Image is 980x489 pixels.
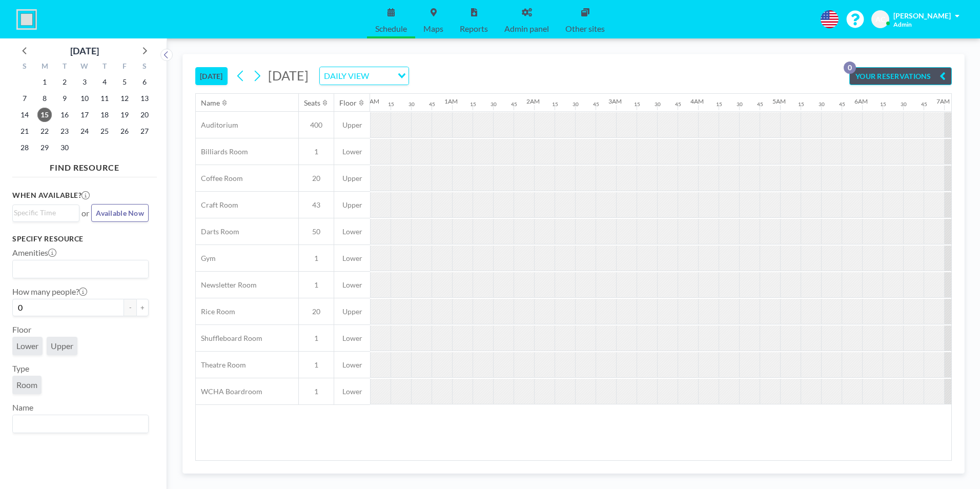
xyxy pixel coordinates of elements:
[334,227,370,236] span: Lower
[196,200,238,210] span: Craft Room
[196,254,216,263] span: Gym
[526,97,540,105] div: 2AM
[136,299,149,316] button: +
[470,101,476,108] div: 15
[334,200,370,210] span: Upper
[117,75,132,89] span: Friday, September 5, 2025
[14,417,142,431] input: Search for option
[57,75,72,89] span: Tuesday, September 2, 2025
[51,341,73,351] span: Upper
[299,200,334,210] span: 43
[17,124,32,138] span: Sunday, September 21, 2025
[339,98,357,108] div: Floor
[322,69,371,83] span: DAILY VIEW
[75,60,95,74] div: W
[334,254,370,263] span: Lower
[334,147,370,156] span: Lower
[299,254,334,263] span: 1
[936,97,950,105] div: 7AM
[17,140,32,155] span: Sunday, September 28, 2025
[304,98,320,108] div: Seats
[196,227,239,236] span: Darts Room
[14,207,73,218] input: Search for option
[573,101,579,108] div: 30
[334,334,370,343] span: Lower
[196,280,257,290] span: Newsletter Room
[12,402,33,413] label: Name
[334,174,370,183] span: Upper
[552,101,558,108] div: 15
[634,101,640,108] div: 15
[299,227,334,236] span: 50
[844,62,856,74] p: 0
[16,9,37,30] img: organization-logo
[460,25,488,33] span: Reports
[299,147,334,156] span: 1
[299,120,334,130] span: 400
[13,205,79,220] div: Search for option
[35,60,55,74] div: M
[504,25,549,33] span: Admin panel
[134,60,154,74] div: S
[444,97,458,105] div: 1AM
[362,97,379,105] div: 12AM
[124,299,136,316] button: -
[16,380,37,390] span: Room
[757,101,763,108] div: 45
[409,101,415,108] div: 30
[893,21,912,28] span: Admin
[77,91,92,106] span: Wednesday, September 10, 2025
[57,140,72,155] span: Tuesday, September 30, 2025
[12,248,56,258] label: Amenities
[97,108,112,122] span: Thursday, September 18, 2025
[77,75,92,89] span: Wednesday, September 3, 2025
[196,360,246,370] span: Theatre Room
[96,209,144,217] span: Available Now
[70,44,99,58] div: [DATE]
[320,67,409,85] div: Search for option
[334,307,370,316] span: Upper
[77,108,92,122] span: Wednesday, September 17, 2025
[12,234,149,243] h3: Specify resource
[57,108,72,122] span: Tuesday, September 16, 2025
[91,204,149,222] button: Available Now
[299,174,334,183] span: 20
[114,60,134,74] div: F
[429,101,435,108] div: 45
[716,101,722,108] div: 15
[196,307,235,316] span: Rice Room
[117,124,132,138] span: Friday, September 26, 2025
[117,108,132,122] span: Friday, September 19, 2025
[511,101,517,108] div: 45
[268,68,309,83] span: [DATE]
[57,124,72,138] span: Tuesday, September 23, 2025
[299,307,334,316] span: 20
[299,387,334,396] span: 1
[12,363,29,374] label: Type
[921,101,927,108] div: 45
[55,60,75,74] div: T
[893,11,951,20] span: [PERSON_NAME]
[196,334,262,343] span: Shuffleboard Room
[875,15,885,24] span: AC
[901,101,907,108] div: 30
[14,262,142,276] input: Search for option
[491,101,497,108] div: 30
[593,101,599,108] div: 45
[690,97,704,105] div: 4AM
[299,360,334,370] span: 1
[737,101,743,108] div: 30
[17,91,32,106] span: Sunday, September 7, 2025
[201,98,220,108] div: Name
[137,108,152,122] span: Saturday, September 20, 2025
[196,387,262,396] span: WCHA Boardroom
[299,334,334,343] span: 1
[37,124,52,138] span: Monday, September 22, 2025
[798,101,804,108] div: 15
[12,287,87,297] label: How many people?
[37,140,52,155] span: Monday, September 29, 2025
[81,208,89,218] span: or
[137,91,152,106] span: Saturday, September 13, 2025
[854,97,868,105] div: 6AM
[97,91,112,106] span: Thursday, September 11, 2025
